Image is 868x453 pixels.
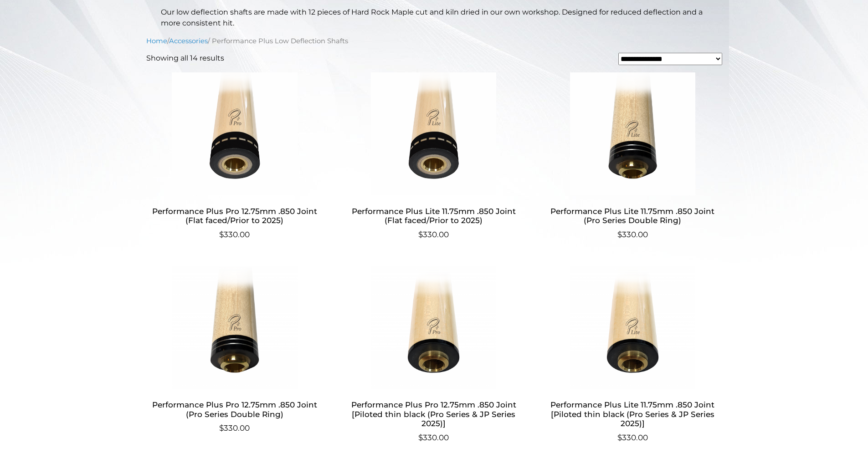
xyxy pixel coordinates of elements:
bdi: 330.00 [219,423,250,433]
select: Shop order [618,53,722,65]
span: $ [219,230,224,239]
img: Performance Plus Pro 12.75mm .850 Joint [Piloted thin black (Pro Series & JP Series 2025)] [345,266,522,389]
img: Performance Plus Pro 12.75mm .850 Joint (Flat faced/Prior to 2025) [146,72,324,195]
a: Accessories [169,37,208,45]
span: $ [617,433,622,442]
a: Home [146,37,167,45]
span: $ [418,230,423,239]
a: Performance Plus Pro 12.75mm .850 Joint (Pro Series Double Ring) $330.00 [146,266,324,434]
span: $ [617,230,622,239]
bdi: 330.00 [418,230,449,239]
a: Performance Plus Pro 12.75mm .850 Joint [Piloted thin black (Pro Series & JP Series 2025)] $330.00 [345,266,522,444]
img: Performance Plus Lite 11.75mm .850 Joint (Flat faced/Prior to 2025) [345,72,522,195]
a: Performance Plus Lite 11.75mm .850 Joint (Pro Series Double Ring) $330.00 [544,72,721,240]
a: Performance Plus Lite 11.75mm .850 Joint (Flat faced/Prior to 2025) $330.00 [345,72,522,240]
h2: Performance Plus Pro 12.75mm .850 Joint [Piloted thin black (Pro Series & JP Series 2025)] [345,397,522,432]
bdi: 330.00 [219,230,250,239]
bdi: 330.00 [617,433,648,442]
p: Showing all 14 results [146,53,224,64]
bdi: 330.00 [418,433,449,442]
p: Our low deflection shafts are made with 12 pieces of Hard Rock Maple cut and kiln dried in our ow... [161,7,708,29]
h2: Performance Plus Lite 11.75mm .850 Joint (Flat faced/Prior to 2025) [345,203,522,229]
a: Performance Plus Lite 11.75mm .850 Joint [Piloted thin black (Pro Series & JP Series 2025)] $330.00 [544,266,721,444]
img: Performance Plus Lite 11.75mm .850 Joint [Piloted thin black (Pro Series & JP Series 2025)] [544,266,721,389]
img: Performance Plus Lite 11.75mm .850 Joint (Pro Series Double Ring) [544,72,721,195]
h2: Performance Plus Pro 12.75mm .850 Joint (Flat faced/Prior to 2025) [146,203,324,229]
span: $ [219,423,224,433]
h2: Performance Plus Pro 12.75mm .850 Joint (Pro Series Double Ring) [146,397,324,423]
h2: Performance Plus Lite 11.75mm .850 Joint [Piloted thin black (Pro Series & JP Series 2025)] [544,397,721,432]
nav: Breadcrumb [146,36,722,46]
h2: Performance Plus Lite 11.75mm .850 Joint (Pro Series Double Ring) [544,203,721,229]
img: Performance Plus Pro 12.75mm .850 Joint (Pro Series Double Ring) [146,266,324,389]
span: $ [418,433,423,442]
bdi: 330.00 [617,230,648,239]
a: Performance Plus Pro 12.75mm .850 Joint (Flat faced/Prior to 2025) $330.00 [146,72,324,240]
